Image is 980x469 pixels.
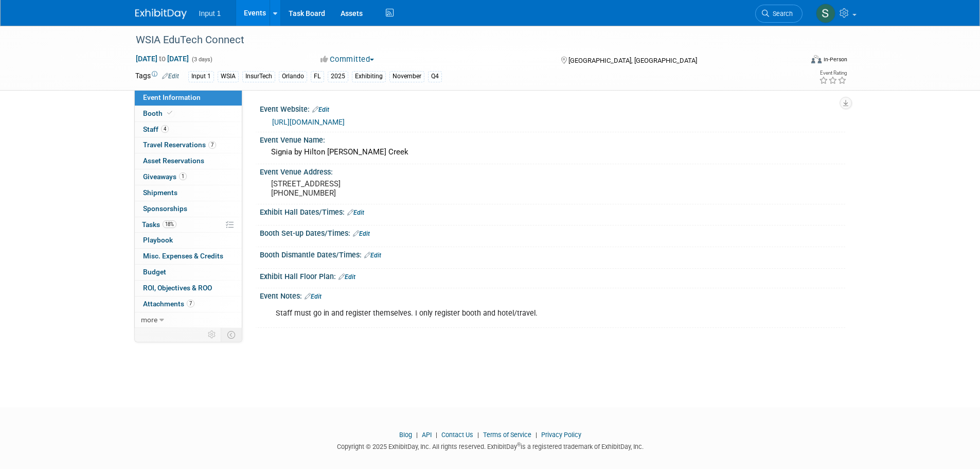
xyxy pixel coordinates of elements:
sup: ® [517,442,521,447]
div: Exhibit Hall Floor Plan: [260,269,845,282]
a: Tasks18% [135,217,242,233]
a: more [135,312,242,328]
div: Staff must go in and register themselves. I only register booth and hotel/travel. [269,303,732,324]
div: Exhibiting [352,71,386,82]
a: Search [755,5,803,23]
a: Sponsorships [135,201,242,217]
span: Travel Reservations [143,141,216,149]
div: Event Rating [819,71,847,76]
span: Attachments [143,300,194,308]
a: Edit [338,273,355,281]
a: Misc. Expenses & Credits [135,249,242,264]
a: Attachments7 [135,297,242,312]
span: Budget [143,268,166,276]
span: 7 [208,141,216,149]
a: Booth [135,106,242,121]
a: Event Information [135,90,242,106]
td: Toggle Event Tabs [221,328,242,341]
a: ROI, Objectives & ROO [135,281,242,296]
div: Booth Dismantle Dates/Times: [260,247,845,260]
span: Input 1 [199,9,221,18]
div: Signia by Hilton [PERSON_NAME] Creek [268,144,838,160]
a: Privacy Policy [541,431,581,439]
a: Shipments [135,185,242,201]
a: [URL][DOMAIN_NAME] [272,118,345,126]
div: In-Person [823,56,847,63]
span: | [414,431,420,439]
span: Tasks [142,220,176,229]
span: 1 [179,172,187,180]
span: Event Information [143,93,201,101]
span: | [533,431,540,439]
a: Giveaways1 [135,169,242,185]
div: Input 1 [188,71,214,82]
a: Edit [162,73,179,80]
td: Personalize Event Tab Strip [203,328,221,341]
span: 4 [161,125,169,133]
div: Booth Set-up Dates/Times: [260,225,845,239]
img: ExhibitDay [135,9,187,19]
span: (3 days) [191,56,212,63]
a: Playbook [135,233,242,248]
span: | [475,431,482,439]
span: Shipments [143,188,177,197]
a: Budget [135,265,242,280]
button: Committed [317,54,378,65]
span: Playbook [143,236,173,244]
a: Travel Reservations7 [135,137,242,153]
a: Staff4 [135,122,242,137]
div: Event Venue Name: [260,132,845,145]
a: Edit [312,106,329,113]
span: [DATE] [DATE] [135,54,189,63]
span: Misc. Expenses & Credits [143,252,223,260]
a: Terms of Service [483,431,531,439]
a: API [422,431,432,439]
span: more [141,316,157,324]
td: Tags [135,71,179,82]
span: [GEOGRAPHIC_DATA], [GEOGRAPHIC_DATA] [568,57,697,64]
div: Event Notes: [260,288,845,302]
span: Sponsorships [143,204,187,213]
span: Giveaways [143,172,187,181]
span: Booth [143,109,174,117]
span: ROI, Objectives & ROO [143,284,212,292]
span: 7 [187,300,194,307]
span: Staff [143,125,169,133]
i: Booth reservation complete [167,110,172,116]
a: Edit [305,293,322,300]
img: Format-Inperson.png [811,55,822,63]
div: Event Venue Address: [260,164,845,177]
a: Edit [347,209,364,216]
div: Event Format [742,54,848,69]
a: Asset Reservations [135,153,242,169]
span: | [433,431,440,439]
span: 18% [163,220,176,228]
div: Q4 [428,71,442,82]
a: Edit [364,252,381,259]
a: Contact Us [441,431,473,439]
div: WSIA [218,71,239,82]
a: Edit [353,230,370,237]
img: Susan Stout [816,4,835,23]
span: Asset Reservations [143,157,204,165]
div: November [389,71,424,82]
div: FL [311,71,324,82]
pre: [STREET_ADDRESS] [PHONE_NUMBER] [271,179,492,198]
div: Event Website: [260,101,845,115]
a: Blog [399,431,412,439]
div: 2025 [328,71,348,82]
div: Orlando [279,71,307,82]
span: to [157,55,167,63]
span: Search [769,10,793,18]
div: Exhibit Hall Dates/Times: [260,204,845,218]
div: InsurTech [242,71,275,82]
div: WSIA EduTech Connect [132,31,787,49]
